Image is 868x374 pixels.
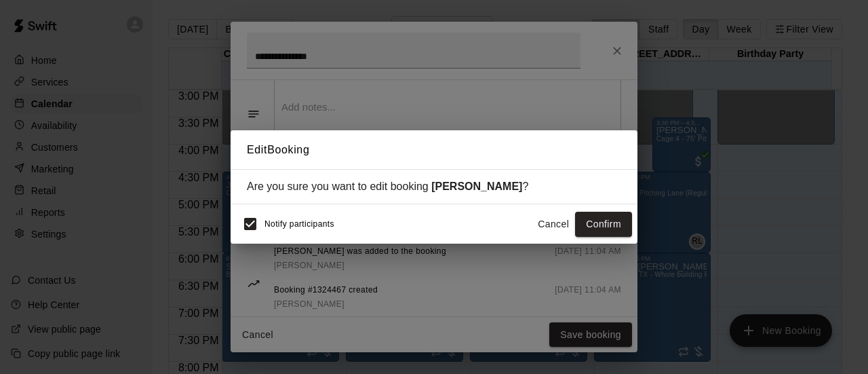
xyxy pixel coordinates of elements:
[231,130,637,170] h2: Edit Booking
[264,220,334,229] span: Notify participants
[532,212,575,237] button: Cancel
[247,181,621,193] div: Are you sure you want to edit booking ?
[575,212,632,237] button: Confirm
[431,181,522,192] strong: [PERSON_NAME]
